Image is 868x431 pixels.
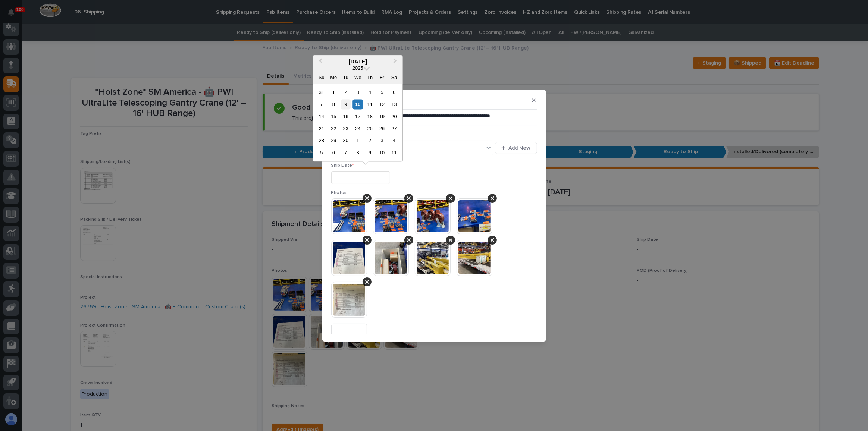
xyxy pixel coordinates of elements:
[316,87,326,97] div: Choose Sunday, August 31st, 2025
[316,136,326,146] div: Choose Sunday, September 28th, 2025
[313,58,402,65] div: [DATE]
[353,87,363,97] div: Choose Wednesday, September 3rd, 2025
[341,136,351,146] div: Choose Tuesday, September 30th, 2025
[329,148,339,158] div: Choose Monday, October 6th, 2025
[341,99,351,109] div: Choose Tuesday, September 9th, 2025
[341,148,351,158] div: Choose Tuesday, October 7th, 2025
[353,136,363,146] div: Choose Wednesday, October 1st, 2025
[331,191,347,195] span: Photos
[365,111,375,122] div: Choose Thursday, September 18th, 2025
[377,148,387,158] div: Choose Friday, October 10th, 2025
[316,86,400,159] div: month 2025-09
[341,87,351,97] div: Choose Tuesday, September 2nd, 2025
[377,87,387,97] div: Choose Friday, September 5th, 2025
[389,72,399,82] div: Sa
[314,56,326,68] button: Previous Month
[353,148,363,158] div: Choose Wednesday, October 8th, 2025
[316,111,326,122] div: Choose Sunday, September 14th, 2025
[365,136,375,146] div: Choose Thursday, October 2nd, 2025
[353,72,363,82] div: We
[365,87,375,97] div: Choose Thursday, September 4th, 2025
[341,123,351,133] div: Choose Tuesday, September 23rd, 2025
[329,111,339,122] div: Choose Monday, September 15th, 2025
[390,56,402,68] button: Next Month
[377,72,387,82] div: Fr
[331,163,354,168] span: Ship Date
[389,111,399,122] div: Choose Saturday, September 20th, 2025
[389,99,399,109] div: Choose Saturday, September 13th, 2025
[353,99,363,109] div: Choose Wednesday, September 10th, 2025
[365,99,375,109] div: Choose Thursday, September 11th, 2025
[329,136,339,146] div: Choose Monday, September 29th, 2025
[316,123,326,133] div: Choose Sunday, September 21st, 2025
[353,111,363,122] div: Choose Wednesday, September 17th, 2025
[365,72,375,82] div: Th
[365,123,375,133] div: Choose Thursday, September 25th, 2025
[353,123,363,133] div: Choose Wednesday, September 24th, 2025
[341,72,351,82] div: Tu
[495,142,537,154] button: Add New
[352,65,363,71] span: 2025
[329,123,339,133] div: Choose Monday, September 22nd, 2025
[316,99,326,109] div: Choose Sunday, September 7th, 2025
[389,148,399,158] div: Choose Saturday, October 11th, 2025
[365,148,375,158] div: Choose Thursday, October 9th, 2025
[377,111,387,122] div: Choose Friday, September 19th, 2025
[329,99,339,109] div: Choose Monday, September 8th, 2025
[341,111,351,122] div: Choose Tuesday, September 16th, 2025
[316,148,326,158] div: Choose Sunday, October 5th, 2025
[377,123,387,133] div: Choose Friday, September 26th, 2025
[389,136,399,146] div: Choose Saturday, October 4th, 2025
[316,72,326,82] div: Su
[509,145,531,151] span: Add New
[377,99,387,109] div: Choose Friday, September 12th, 2025
[389,123,399,133] div: Choose Saturday, September 27th, 2025
[377,136,387,146] div: Choose Friday, October 3rd, 2025
[329,72,339,82] div: Mo
[329,87,339,97] div: Choose Monday, September 1st, 2025
[389,87,399,97] div: Choose Saturday, September 6th, 2025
